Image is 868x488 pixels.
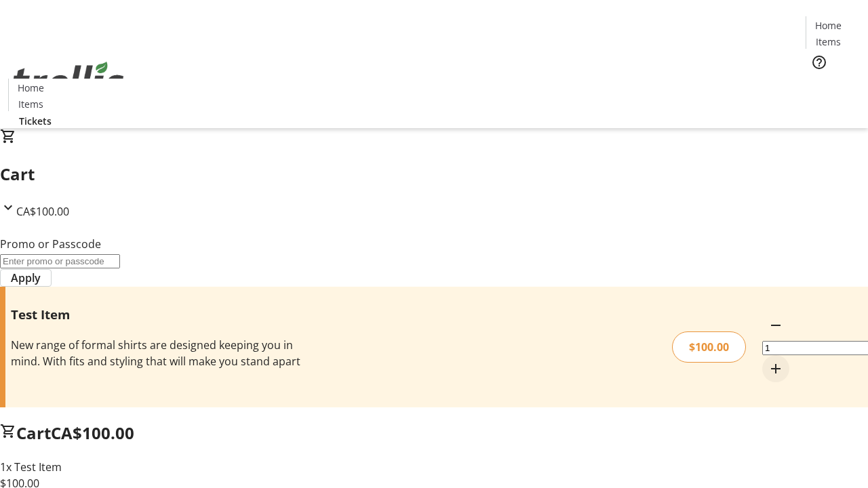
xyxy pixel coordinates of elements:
[806,18,850,33] a: Home
[806,49,833,76] button: Help
[762,312,789,339] button: Decrement by one
[806,79,860,93] a: Tickets
[19,114,52,128] span: Tickets
[11,270,41,286] span: Apply
[11,305,307,324] h3: Test Item
[816,35,841,49] span: Items
[18,81,44,95] span: Home
[18,97,43,111] span: Items
[672,331,746,363] div: $100.00
[8,47,129,115] img: Orient E2E Organization nSBodVTfVw's Logo
[815,18,842,33] span: Home
[16,204,69,219] span: CA$100.00
[8,114,62,128] a: Tickets
[9,81,52,95] a: Home
[806,35,850,49] a: Items
[816,79,849,93] span: Tickets
[51,422,134,444] span: CA$100.00
[9,97,52,111] a: Items
[762,355,789,382] button: Increment by one
[11,337,307,369] div: New range of formal shirts are designed keeping you in mind. With fits and styling that will make...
